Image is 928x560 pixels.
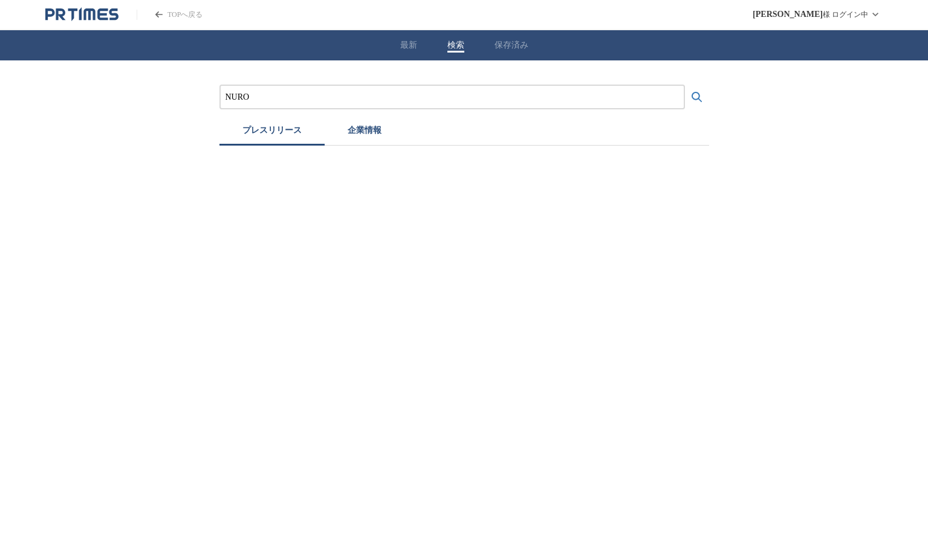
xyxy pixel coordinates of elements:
button: 企業情報 [325,119,404,146]
button: 最新 [400,40,417,51]
button: 保存済み [495,40,528,51]
span: [PERSON_NAME] [753,10,823,19]
button: 検索 [447,40,464,51]
a: PR TIMESのトップページはこちら [137,10,203,20]
input: プレスリリースおよび企業を検索する [226,91,679,104]
button: 検索する [685,85,709,109]
a: PR TIMESのトップページはこちら [45,7,118,22]
button: プレスリリース [219,119,325,146]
